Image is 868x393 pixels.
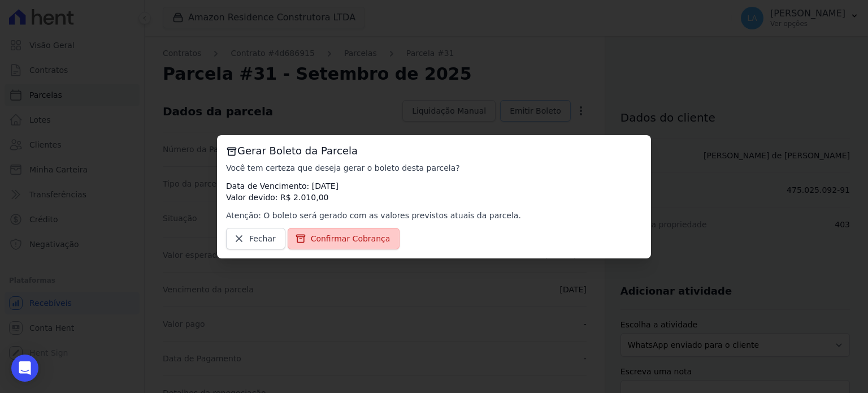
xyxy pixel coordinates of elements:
a: Confirmar Cobrança [288,228,400,249]
a: Fechar [226,228,285,249]
span: Confirmar Cobrança [311,233,390,244]
div: Open Intercom Messenger [11,355,38,382]
span: Fechar [249,233,276,244]
p: Você tem certeza que deseja gerar o boleto desta parcela? [226,162,642,174]
p: Atenção: O boleto será gerado com as valores previstos atuais da parcela. [226,210,642,221]
h3: Gerar Boleto da Parcela [226,144,642,158]
p: Data de Vencimento: [DATE] Valor devido: R$ 2.010,00 [226,180,642,203]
